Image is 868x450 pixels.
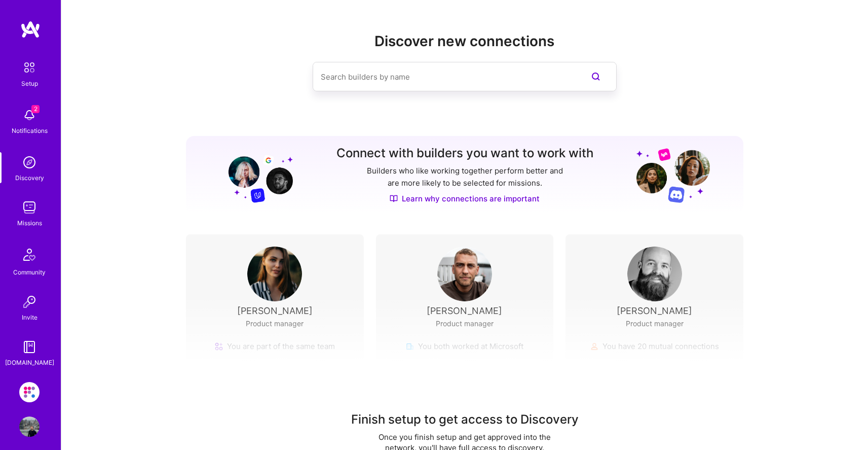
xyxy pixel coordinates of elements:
[22,312,37,323] div: Invite
[19,197,40,218] img: teamwork
[590,71,602,83] i: icon SearchPurple
[19,337,40,357] img: guide book
[17,218,42,228] div: Missions
[13,267,46,278] div: Community
[15,172,44,183] div: Discovery
[19,105,40,125] img: bell
[351,411,579,428] div: Finish setup to get access to Discovery
[19,417,40,437] img: User Avatar
[17,382,42,402] a: Evinced: Platform Team
[186,33,743,50] h2: Discover new connections
[21,78,38,89] div: Setup
[627,247,682,301] img: User Avatar
[247,247,302,301] img: User Avatar
[31,105,40,113] span: 2
[19,57,40,78] img: setup
[636,148,710,203] img: Grow your network
[19,382,40,402] img: Evinced: Platform Team
[19,292,40,312] img: Invite
[321,64,568,90] input: Search builders by name
[17,417,42,437] a: User Avatar
[219,147,293,203] img: Grow your network
[17,243,42,267] img: Community
[12,125,48,136] div: Notifications
[19,152,40,172] img: discovery
[5,357,54,368] div: [DOMAIN_NAME]
[365,165,565,189] p: Builders who like working together perform better and are more likely to be selected for missions.
[437,247,492,301] img: User Avatar
[390,193,540,204] a: Learn why connections are important
[20,20,41,39] img: logo
[336,146,593,161] h3: Connect with builders you want to work with
[390,194,398,203] img: Discover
